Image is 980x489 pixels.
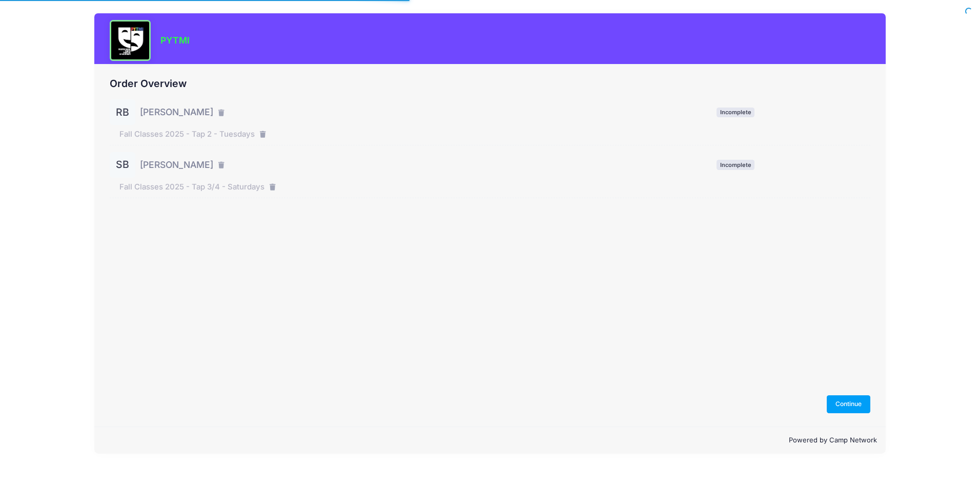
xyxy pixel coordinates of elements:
span: [PERSON_NAME] [140,158,213,172]
div: SB [110,152,135,178]
span: Fall Classes 2025 - Tap 2 - Tuesdays [119,129,255,140]
span: Fall Classes 2025 - Tap 3/4 - Saturdays [119,181,264,193]
p: Powered by Camp Network [103,435,877,445]
div: RB [110,99,135,125]
span: [PERSON_NAME] [140,105,213,119]
h3: PYTMI [160,35,190,46]
h2: Order Overview [110,78,871,90]
button: Continue [827,395,871,413]
span: Incomplete [717,108,754,117]
span: Incomplete [717,160,754,169]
